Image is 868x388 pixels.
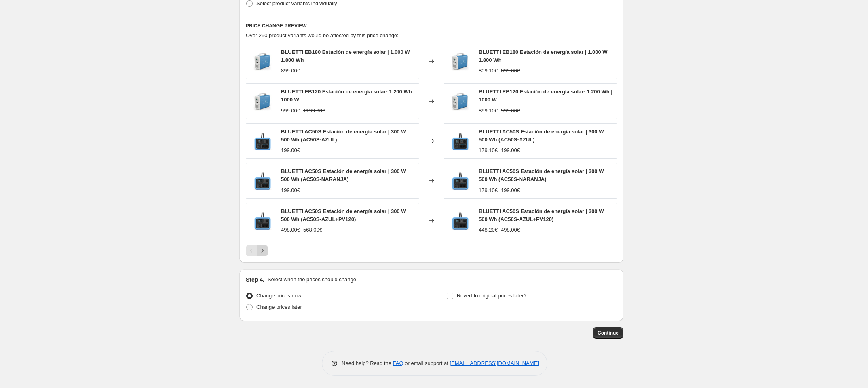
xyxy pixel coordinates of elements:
[281,129,406,143] span: BLUETTI AC50S Estación de energía solar | 300 W 500 Wh (AC50S-AZUL)
[246,23,617,29] h6: PRICE CHANGE PREVIEW
[281,208,406,222] span: BLUETTI AC50S Estación de energía solar | 300 W 500 Wh (AC50S-AZUL+PV120)
[246,276,264,284] h2: Step 4.
[501,186,520,194] strike: 199.00€
[303,107,325,115] strike: 1199.00€
[479,186,498,194] div: 179.10€
[448,169,472,193] img: AC50S_80x.png
[250,49,275,74] img: EB180_80x.jpg
[479,168,604,182] span: BLUETTI AC50S Estación de energía solar | 300 W 500 Wh (AC50S-NARANJA)
[281,107,300,115] div: 999.00€
[450,360,539,366] a: [EMAIL_ADDRESS][DOMAIN_NAME]
[501,146,520,154] strike: 199.00€
[479,226,498,234] div: 448.20€
[250,89,275,114] img: 0003_bluetti_eb150_blue-main-min-min_800x_2e6f1858-905c-4c0b-9bc9-c1e52601ec22_80x.jpg
[281,146,300,154] div: 199.00€
[257,245,268,256] button: Next
[479,208,604,222] span: BLUETTI AC50S Estación de energía solar | 300 W 500 Wh (AC50S-AZUL+PV120)
[479,107,498,115] div: 899.10€
[250,209,275,233] img: AC50S_80x.png
[256,304,302,310] span: Change prices later
[250,169,275,193] img: AC50S_80x.png
[501,107,520,115] strike: 999.00€
[342,360,393,366] span: Need help? Read the
[303,226,322,234] strike: 568.00€
[281,89,415,103] span: BLUETTI EB120 Estación de energía solar- 1.200 Wh | 1000 W
[598,330,619,336] span: Continue
[281,168,406,182] span: BLUETTI AC50S Estación de energía solar | 300 W 500 Wh (AC50S-NARANJA)
[256,293,301,299] span: Change prices now
[393,360,403,366] a: FAQ
[281,186,300,194] div: 199.00€
[281,226,300,234] div: 498.00€
[479,129,604,143] span: BLUETTI AC50S Estación de energía solar | 300 W 500 Wh (AC50S-AZUL)
[403,360,450,366] span: or email support at
[268,276,356,284] p: Select when the prices should change
[501,67,520,75] strike: 899.00€
[250,129,275,153] img: AC50S_80x.png
[281,67,300,75] div: 899.00€
[479,67,498,75] div: 809.10€
[501,226,520,234] strike: 498.00€
[246,32,399,38] span: Over 250 product variants would be affected by this price change:
[246,245,268,256] nav: Pagination
[281,49,410,63] span: BLUETTI EB180 Estación de energía solar | 1.000 W 1.800 Wh
[448,129,472,153] img: AC50S_80x.png
[479,89,612,103] span: BLUETTI EB120 Estación de energía solar- 1.200 Wh | 1000 W
[448,49,472,74] img: EB180_80x.jpg
[479,49,608,63] span: BLUETTI EB180 Estación de energía solar | 1.000 W 1.800 Wh
[448,209,472,233] img: AC50S_80x.png
[256,0,337,6] span: Select product variants individually
[593,327,623,339] button: Continue
[457,293,527,299] span: Revert to original prices later?
[448,89,472,114] img: 0003_bluetti_eb150_blue-main-min-min_800x_2e6f1858-905c-4c0b-9bc9-c1e52601ec22_80x.jpg
[479,146,498,154] div: 179.10€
